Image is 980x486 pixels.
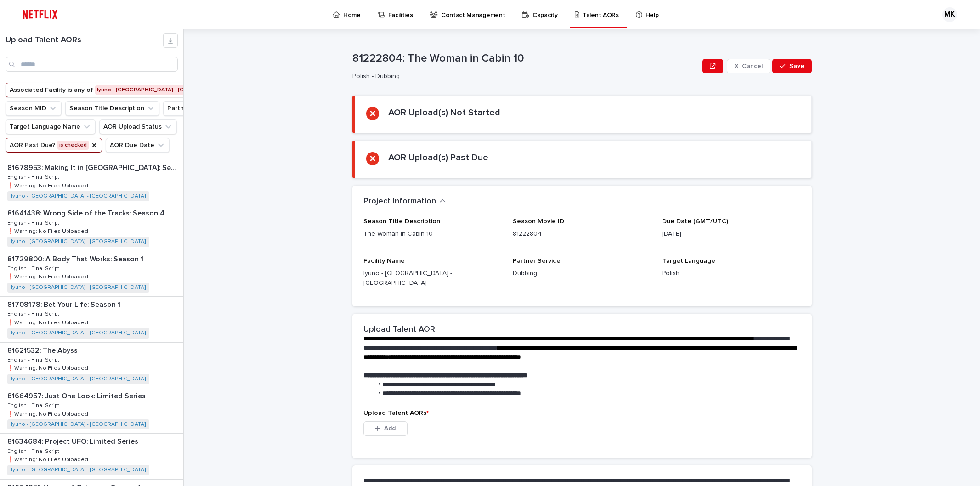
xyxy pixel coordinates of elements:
a: Iyuno - [GEOGRAPHIC_DATA] - [GEOGRAPHIC_DATA] [11,467,146,473]
h2: AOR Upload(s) Past Due [388,152,488,163]
p: ❗️Warning: No Files Uploaded [7,318,90,326]
h2: Upload Talent AOR [363,325,435,335]
p: 81708178: Bet Your Life: Season 1 [7,299,122,309]
button: AOR Past Due? [6,138,102,153]
span: Cancel [742,63,763,69]
button: Season Title Description [65,101,159,116]
img: ifQbXi3ZQGMSEF7WDB7W [18,6,62,24]
p: ❗️Warning: No Files Uploaded [7,181,90,189]
p: 81678953: Making It in [GEOGRAPHIC_DATA]: Season 1 [7,162,181,172]
span: Target Language [662,258,715,264]
div: MK [942,7,957,22]
span: Add [384,425,396,432]
p: ❗️Warning: No Files Uploaded [7,226,90,235]
h1: Upload Talent AORs [6,35,163,45]
button: Cancel [727,59,771,73]
p: ❗️Warning: No Files Uploaded [7,455,90,463]
p: 81222804: The Woman in Cabin 10 [352,52,699,65]
p: ❗️Warning: No Files Uploaded [7,409,90,418]
button: Partner Service Type [163,101,246,116]
span: Upload Talent AORs [363,410,429,416]
p: 81621532: The Abyss [7,345,79,355]
button: Add [363,421,408,436]
p: ❗️Warning: No Files Uploaded [7,272,90,280]
input: Search [6,57,178,72]
button: Project Information [363,197,446,207]
p: 81222804 [513,229,651,239]
span: Season Movie ID [513,218,564,225]
p: 81641438: Wrong Side of the Tracks: Season 4 [7,207,166,218]
button: AOR Upload Status [99,119,177,134]
p: English - Final Script [7,264,61,272]
p: English - Final Script [7,172,61,181]
p: English - Final Script [7,309,61,317]
a: Iyuno - [GEOGRAPHIC_DATA] - [GEOGRAPHIC_DATA] [11,330,146,336]
p: ❗️Warning: No Files Uploaded [7,363,90,372]
button: AOR Due Date [106,138,170,153]
a: Iyuno - [GEOGRAPHIC_DATA] - [GEOGRAPHIC_DATA] [11,284,146,291]
h2: AOR Upload(s) Not Started [388,107,500,118]
p: English - Final Script [7,401,61,409]
p: [DATE] [662,229,800,239]
p: The Woman in Cabin 10 [363,229,502,239]
a: Iyuno - [GEOGRAPHIC_DATA] - [GEOGRAPHIC_DATA] [11,376,146,382]
button: Target Language Name [6,119,96,134]
span: Season Title Description [363,218,440,225]
span: Due Date (GMT/UTC) [662,218,728,225]
p: Polish - Dubbing [352,73,696,80]
span: Partner Service [513,258,561,264]
h2: Project Information [363,197,436,207]
button: Season MID [6,101,62,116]
span: Save [789,63,804,69]
p: 81634684: Project UFO: Limited Series [7,435,140,446]
p: 81664957: Just One Look: Limited Series [7,390,147,401]
p: Iyuno - [GEOGRAPHIC_DATA] - [GEOGRAPHIC_DATA] [363,269,502,288]
p: English - Final Script [7,218,61,226]
p: Polish [662,269,800,278]
button: Save [772,59,811,73]
a: Iyuno - [GEOGRAPHIC_DATA] - [GEOGRAPHIC_DATA] [11,193,146,199]
a: Iyuno - [GEOGRAPHIC_DATA] - [GEOGRAPHIC_DATA] [11,421,146,428]
span: Facility Name [363,258,405,264]
p: Dubbing [513,269,651,278]
button: Associated Facility [6,83,250,97]
p: 81729800: A Body That Works: Season 1 [7,253,145,264]
p: English - Final Script [7,446,61,455]
a: Iyuno - [GEOGRAPHIC_DATA] - [GEOGRAPHIC_DATA] [11,238,146,245]
p: English - Final Script [7,355,61,363]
